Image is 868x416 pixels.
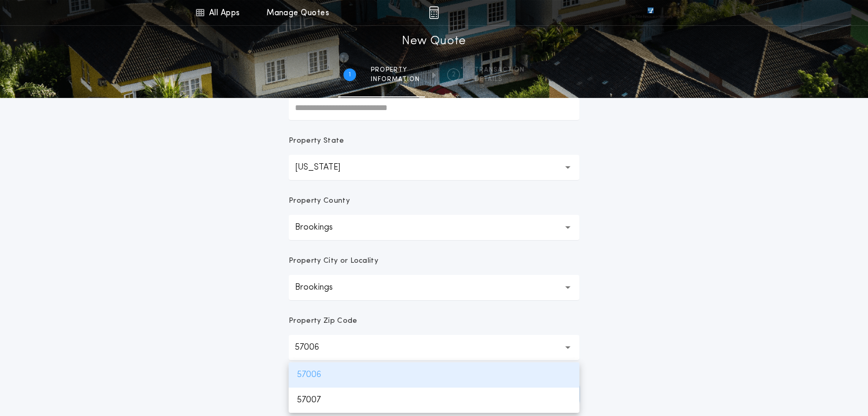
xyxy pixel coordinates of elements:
[475,66,525,74] span: Transaction
[452,71,456,79] h2: 2
[349,71,351,79] h2: 1
[289,388,579,413] p: 57007
[628,7,673,18] img: vs-icon
[402,33,466,50] h1: New Quote
[289,155,579,180] button: [US_STATE]
[289,215,579,240] button: Brookings
[289,316,357,326] p: Property Zip Code
[289,335,579,360] button: 57006
[295,161,357,174] p: [US_STATE]
[475,75,525,84] span: details
[289,136,344,146] p: Property State
[429,6,439,19] img: img
[289,362,579,413] ul: 57006
[289,196,350,206] p: Property County
[295,281,350,294] p: Brookings
[289,275,579,300] button: Brookings
[289,256,378,266] p: Property City or Locality
[295,221,350,234] p: Brookings
[371,75,420,84] span: information
[371,66,420,74] span: Property
[295,341,336,354] p: 57006
[289,362,579,388] p: 57006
